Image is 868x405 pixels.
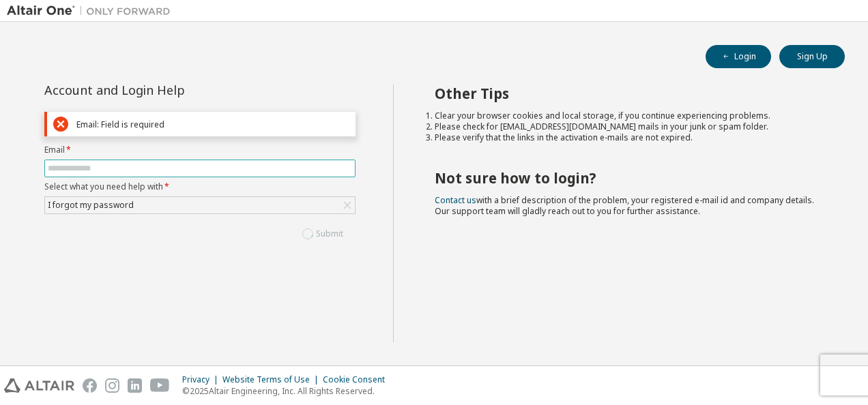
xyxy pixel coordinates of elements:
[45,197,355,213] div: I forgot my password
[435,194,814,217] span: with a brief description of the problem, your registered e-mail id and company details. Our suppo...
[150,378,170,393] img: youtube.svg
[182,385,393,397] p: © 2025 Altair Engineering, Inc. All Rights Reserved.
[435,121,821,132] li: Please check for [EMAIL_ADDRESS][DOMAIN_NAME] mails in your junk or spam folder.
[435,194,476,206] a: Contact us
[105,378,119,393] img: instagram.svg
[44,181,356,192] label: Select what you need help with
[44,85,293,95] div: Account and Login Help
[44,145,356,155] label: Email
[46,198,136,213] div: I forgot my password
[7,4,177,18] img: Altair One
[435,85,821,102] h2: Other Tips
[76,119,349,130] div: Email: Field is required
[435,132,821,143] li: Please verify that the links in the activation e-mails are not expired.
[706,45,771,68] button: Login
[83,378,97,393] img: facebook.svg
[182,374,222,385] div: Privacy
[435,110,821,121] li: Clear your browser cookies and local storage, if you continue experiencing problems.
[435,169,821,187] h2: Not sure how to login?
[4,378,74,393] img: altair_logo.svg
[222,374,323,385] div: Website Terms of Use
[323,374,393,385] div: Cookie Consent
[779,45,845,68] button: Sign Up
[128,378,142,393] img: linkedin.svg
